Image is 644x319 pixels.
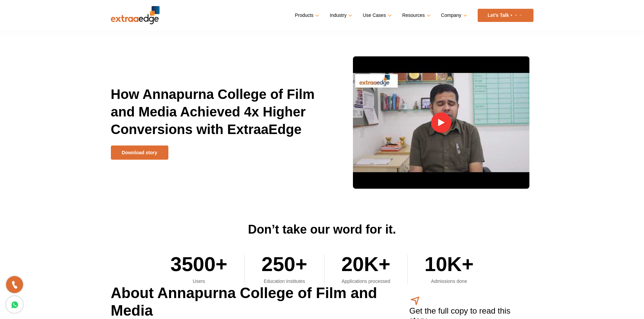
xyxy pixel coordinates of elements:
[341,278,390,284] h4: Applications processed
[295,10,318,20] a: Products
[363,10,390,20] a: Use Cases
[478,9,533,22] a: Let’s Talk
[425,278,474,284] h4: Admissions done
[111,221,533,238] h2: Don’t take our word for it.
[170,255,228,278] h2: 3500+
[402,10,429,20] a: Resources
[330,10,351,20] a: Industry
[262,255,307,278] h2: 250+
[425,255,474,278] h2: 10K+
[441,10,466,20] a: Company
[262,278,307,284] h4: Education Institutes
[341,255,390,278] h2: 20K+
[111,145,168,160] a: Download story
[111,85,317,145] h1: How Annapurna College of Film and Media Achieved 4x Higher Conversions with ExtraaEdge
[170,278,228,284] h4: Users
